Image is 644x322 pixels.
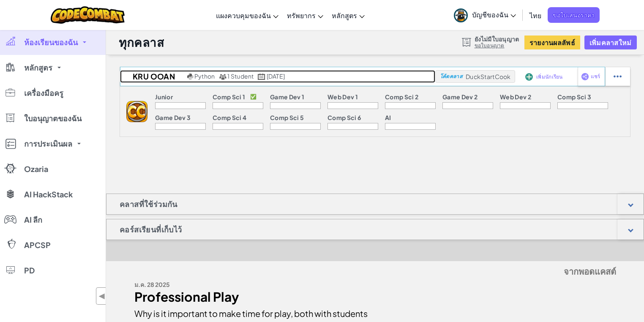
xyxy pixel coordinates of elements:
[500,93,531,100] p: Web Dev 2
[24,115,82,122] span: ใบอนุญาตของฉัน
[283,4,327,27] a: ทรัพยากร
[120,70,435,83] a: Kru OOAN Python 1 Student [DATE]
[250,93,257,100] p: ✅
[442,93,478,100] p: Game Dev 2
[24,216,42,224] span: AI ลีก
[385,114,391,121] p: AI
[385,93,418,100] p: Comp Sci 2
[454,8,468,22] img: avatar
[213,114,246,121] p: Comp Sci 4
[581,73,589,80] img: IconShare_Purple.svg
[529,11,541,20] span: ไทย
[24,89,63,97] span: เครื่องมือครู
[327,114,361,121] p: Comp Sci 6
[219,74,226,80] img: MultipleUsers.png
[24,38,78,46] span: ห้องเรียนของฉัน
[440,74,462,79] span: โค้ดคลาส
[450,2,520,28] a: บัญชีของฉัน
[591,74,600,79] span: แชร์
[584,35,637,49] button: เพิ่มคลาสใหม่
[134,265,616,278] h5: จากพอดแคสต์
[475,35,519,42] span: ยังไม่มีใบอนุญาต
[536,74,562,79] span: เพิ่มนักเรียน
[155,114,191,121] p: Game Dev 3
[227,72,254,80] span: 1 Student
[134,278,369,291] div: ม.ค. 28 2025
[24,165,48,173] span: Ozaria
[134,291,369,303] div: Professional Play
[327,93,358,100] p: Web Dev 1
[332,11,357,20] span: หลักสูตร
[126,101,147,122] img: logo
[548,7,600,23] a: ขอใบเสนอราคา
[525,73,533,81] img: IconAddStudents.svg
[614,73,622,80] img: IconStudentEllipsis.svg
[51,6,125,24] img: CodeCombat logo
[24,140,72,147] span: การประเมินผล
[258,74,265,80] img: calendar.svg
[524,35,580,49] button: รายงานผลลัพธ์
[24,64,52,71] span: หลักสูตร
[270,93,304,100] p: Game Dev 1
[466,73,510,80] span: DuckStartCook
[212,4,283,27] a: แผงควบคุมของฉัน
[213,93,245,100] p: Comp Sci 1
[187,74,194,80] img: python.png
[267,72,285,80] span: [DATE]
[194,72,215,80] span: Python
[119,34,164,50] h1: ทุกคลาส
[216,11,271,20] span: แผงควบคุมของฉัน
[557,93,591,100] p: Comp Sci 3
[106,219,195,240] h1: คอร์สเรียนที่เก็บไว้
[98,290,106,302] span: ◀
[475,42,519,49] a: ขอใบอนุญาต
[120,70,185,83] h2: Kru OOAN
[327,4,369,27] a: หลักสูตร
[270,114,304,121] p: Comp Sci 5
[155,93,173,100] p: Junior
[24,191,73,198] span: AI HackStack
[106,194,191,215] h1: คลาสที่ใช้ร่วมกัน
[287,11,316,20] span: ทรัพยากร
[472,10,516,19] span: บัญชีของฉัน
[525,4,546,27] a: ไทย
